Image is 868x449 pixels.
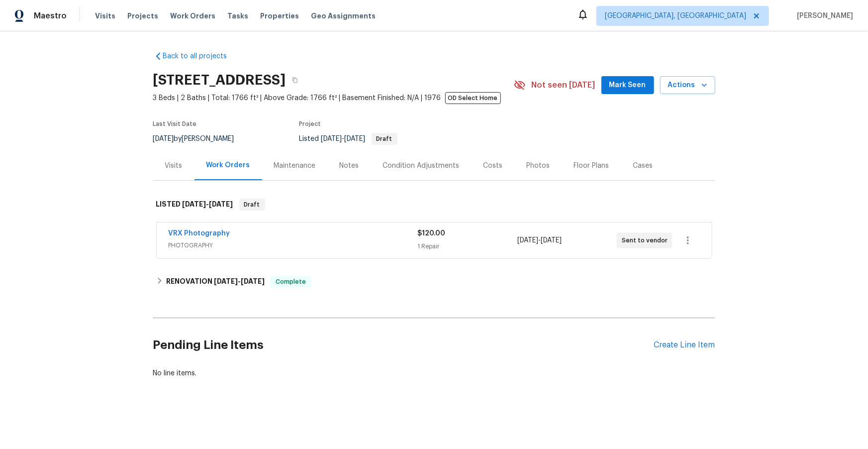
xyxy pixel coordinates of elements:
div: Photos [527,161,550,171]
span: Not seen [DATE] [532,80,595,90]
span: Actions [668,79,707,92]
span: Visits [95,11,115,21]
span: PHOTOGRAPHY [169,240,418,250]
div: Notes [340,161,359,171]
div: Costs [483,161,503,171]
span: Complete [272,277,310,287]
button: Copy Address [286,71,304,89]
span: - [183,201,233,208]
span: - [321,135,366,142]
span: [DATE] [241,278,265,285]
span: [DATE] [541,237,562,244]
div: Visits [165,161,183,171]
span: Project [299,121,321,127]
div: LISTED [DATE]-[DATE]Draft [153,189,715,221]
span: [DATE] [345,135,366,142]
div: 1 Repair [418,241,517,251]
h2: [STREET_ADDRESS] [153,75,286,85]
span: Geo Assignments [311,11,376,21]
span: [DATE] [153,135,174,142]
div: Floor Plans [574,161,609,171]
span: $120.00 [418,230,446,237]
div: by [PERSON_NAME] [153,133,246,145]
div: Work Orders [206,160,250,170]
div: Maintenance [274,161,316,171]
span: OD Select Home [445,92,501,104]
span: Properties [260,11,299,21]
div: No line items. [153,368,715,378]
span: [DATE] [183,201,206,208]
span: Projects [127,11,158,21]
span: [PERSON_NAME] [793,11,853,21]
span: 3 Beds | 2 Baths | Total: 1766 ft² | Above Grade: 1766 ft² | Basement Finished: N/A | 1976 [153,93,514,103]
span: Tasks [227,12,248,19]
span: Maestro [34,11,67,21]
span: - [214,278,265,285]
span: Mark Seen [609,79,646,92]
span: Work Orders [170,11,215,21]
a: VRX Photography [169,230,230,237]
div: RENOVATION [DATE]-[DATE]Complete [153,270,715,294]
a: Back to all projects [153,51,249,61]
div: Cases [633,161,653,171]
span: Draft [240,200,264,210]
span: [DATE] [209,201,233,208]
h6: LISTED [156,199,233,211]
button: Actions [660,76,715,95]
span: Listed [299,135,397,142]
span: - [517,235,562,245]
h2: Pending Line Items [153,322,654,368]
span: [DATE] [517,237,538,244]
span: Last Visit Date [153,121,197,127]
span: [GEOGRAPHIC_DATA], [GEOGRAPHIC_DATA] [605,11,746,21]
h6: RENOVATION [166,276,265,288]
div: Create Line Item [654,340,715,350]
span: Draft [373,136,396,142]
span: Sent to vendor [622,235,672,245]
button: Mark Seen [601,76,654,95]
span: [DATE] [214,278,238,285]
span: [DATE] [321,135,342,142]
div: Condition Adjustments [383,161,460,171]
